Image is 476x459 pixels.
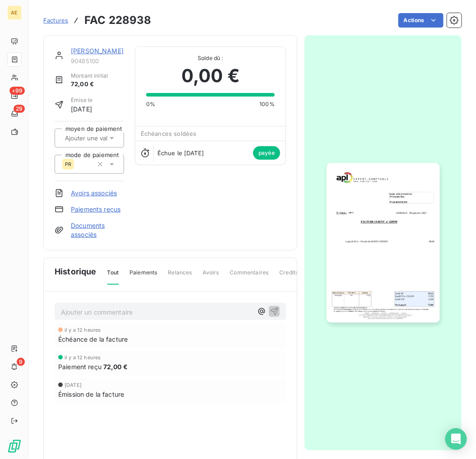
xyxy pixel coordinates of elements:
a: Documents associés [71,221,124,239]
div: Open Intercom Messenger [445,428,467,450]
input: Ajouter une valeur [64,134,155,142]
span: PR [65,162,71,167]
span: il y a 12 heures [65,327,101,333]
img: Logo LeanPay [7,439,22,454]
span: 90485100 [71,57,124,65]
span: payée [253,146,280,160]
span: Échéances soldées [141,130,197,137]
span: +99 [9,87,25,95]
a: Avoirs associés [71,189,117,198]
span: 100% [259,100,275,108]
span: 0% [146,100,155,108]
span: 72,00 € [103,362,128,371]
div: AE [7,5,22,20]
span: Solde dû : [146,54,275,62]
span: [DATE] [65,382,82,388]
span: Montant initial [71,72,108,80]
span: Factures [43,17,68,24]
span: Échue le [DATE] [157,149,204,157]
img: invoice_thumbnail [327,163,440,323]
span: Tout [107,269,119,285]
span: il y a 12 heures [65,355,101,360]
span: Creditsafe [279,269,307,284]
span: 72,00 € [71,80,108,89]
span: Paiement reçu [58,362,102,371]
h3: FAC 228938 [84,12,152,28]
span: Émise le [71,96,92,104]
span: 29 [14,105,25,113]
a: [PERSON_NAME] [71,47,124,55]
span: Relances [168,269,192,284]
span: 0,00 € [181,62,240,89]
a: Paiements reçus [71,205,120,214]
span: Historique [55,265,97,278]
a: Factures [43,16,68,25]
span: Avoirs [203,269,219,284]
span: 9 [17,358,25,366]
button: Actions [398,13,444,28]
span: [DATE] [71,104,92,114]
span: Commentaires [230,269,269,284]
span: Échéance de la facture [58,334,128,344]
span: Paiements [129,269,157,284]
span: Émission de la facture [58,389,124,399]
